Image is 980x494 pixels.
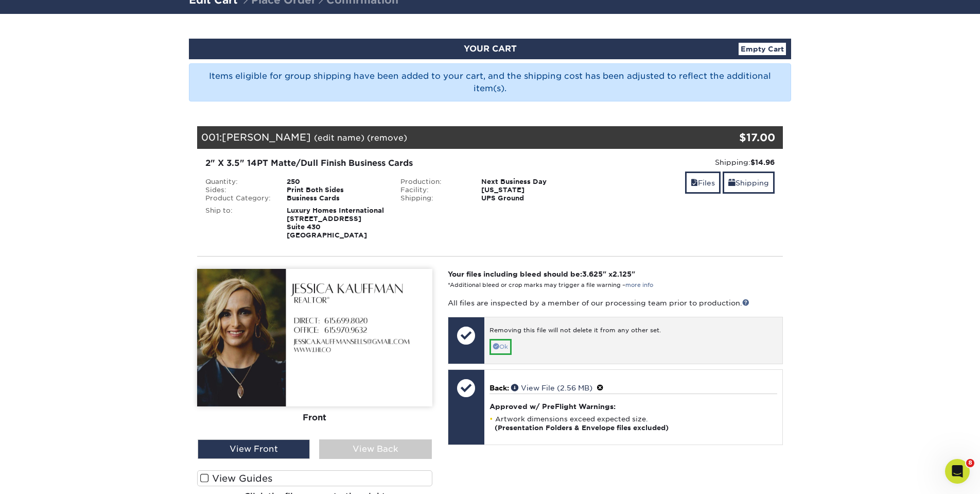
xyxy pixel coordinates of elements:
span: files [691,179,698,187]
span: [PERSON_NAME] [222,131,311,143]
a: View File (2.56 MB) [511,384,592,392]
span: shipping [728,179,736,187]
div: UPS Ground [474,194,587,202]
strong: (Presentation Folders & Envelope files excluded) [495,424,669,432]
div: Product Category: [198,194,279,202]
strong: Luxury Homes International [STREET_ADDRESS] Suite 430 [GEOGRAPHIC_DATA] [287,207,384,239]
div: Next Business Day [474,178,587,186]
a: Shipping [723,172,775,194]
span: YOUR CART [464,44,517,54]
p: All files are inspected by a member of our processing team prior to production. [448,298,783,308]
a: (edit name) [314,133,364,143]
span: 2.125 [612,270,632,278]
a: Files [685,172,721,194]
h4: Approved w/ PreFlight Warnings: [489,402,777,411]
small: *Additional bleed or crop marks may trigger a file warning – [448,282,653,288]
div: $17.00 [685,130,775,145]
div: Removing this file will not delete it from any other set. [489,326,777,339]
span: 3.625 [582,270,603,278]
strong: $14.96 [750,158,775,166]
li: Artwork dimensions exceed expected size. [489,415,777,432]
div: View Back [319,439,431,459]
div: 2" X 3.5" 14PT Matte/Dull Finish Business Cards [205,157,580,169]
div: View Front [198,439,310,459]
div: Shipping: [595,157,775,167]
div: Production: [393,178,474,186]
div: Facility: [393,186,474,194]
label: View Guides [197,470,432,486]
div: Ship to: [198,207,279,240]
div: Business Cards [279,194,393,202]
div: Quantity: [198,178,279,186]
span: 8 [966,459,974,467]
a: Empty Cart [739,43,786,55]
a: more info [625,282,653,288]
div: [US_STATE] [474,186,587,194]
iframe: Intercom live chat [945,459,970,484]
div: Items eligible for group shipping have been added to your cart, and the shipping cost has been ad... [189,63,791,101]
div: 001: [197,126,685,149]
div: Shipping: [393,194,474,202]
div: Front [197,406,432,429]
div: 250 [279,178,393,186]
a: (remove) [367,133,407,143]
span: Back: [489,384,509,392]
strong: Your files including bleed should be: " x " [448,270,635,278]
div: Print Both Sides [279,186,393,194]
a: Ok [489,339,512,355]
div: Sides: [198,186,279,194]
